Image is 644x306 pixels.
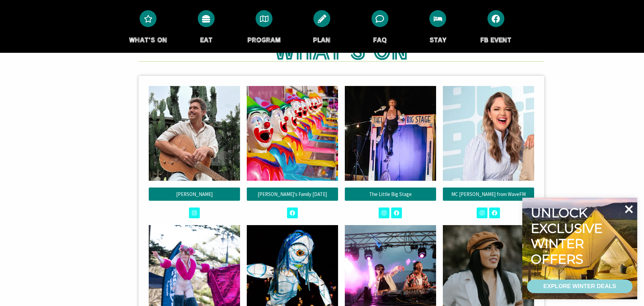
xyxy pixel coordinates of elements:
[176,192,213,197] span: [PERSON_NAME]
[247,188,338,201] a: [PERSON_NAME]'s Family [DATE]
[543,280,616,293] div: EXPLORE WINTER DEALS
[451,192,526,197] span: MC [PERSON_NAME] from WaveFM
[200,35,212,44] a: EAT
[258,192,327,197] span: [PERSON_NAME]'s Family [DATE]
[313,35,331,44] a: PLAN
[345,188,436,201] a: The Little Big Stage
[443,188,534,201] a: MC [PERSON_NAME] from WaveFM
[149,188,240,201] a: [PERSON_NAME]
[527,280,633,293] a: EXPLORE WINTER DEALS
[480,35,511,44] a: FB EVENT
[430,35,446,44] a: STAY
[129,35,167,44] a: WHAT'S ON
[373,35,387,44] a: FAQ
[247,35,281,44] a: PROGRAM
[531,205,605,267] div: Unlock exclusive winter offers
[369,192,412,197] span: The Little Big Stage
